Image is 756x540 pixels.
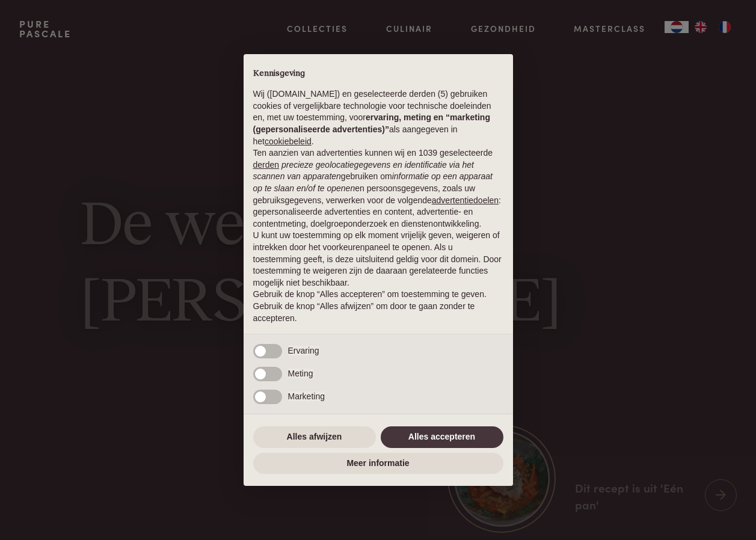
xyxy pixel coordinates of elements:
[432,195,499,207] button: advertentiedoelen
[265,137,312,146] a: cookiebeleid
[288,346,319,355] span: Ervaring
[253,230,503,289] p: U kunt uw toestemming op elk moment vrijelijk geven, weigeren of intrekken door het voorkeurenpan...
[253,112,490,134] strong: ervaring, meting en “marketing (gepersonaliseerde advertenties)”
[381,426,503,448] button: Alles accepteren
[253,160,474,182] em: precieze geolocatiegegevens en identificatie via het scannen van apparaten
[253,426,376,448] button: Alles afwijzen
[253,147,503,230] p: Ten aanzien van advertenties kunnen wij en 1039 geselecteerde gebruiken om en persoonsgegevens, z...
[253,69,503,79] h2: Kennisgeving
[253,453,503,474] button: Meer informatie
[253,289,503,324] p: Gebruik de knop “Alles accepteren” om toestemming te geven. Gebruik de knop “Alles afwijzen” om d...
[253,88,503,147] p: Wij ([DOMAIN_NAME]) en geselecteerde derden (5) gebruiken cookies of vergelijkbare technologie vo...
[288,369,313,378] span: Meting
[253,159,280,171] button: derden
[253,171,493,193] em: informatie op een apparaat op te slaan en/of te openen
[288,391,325,401] span: Marketing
